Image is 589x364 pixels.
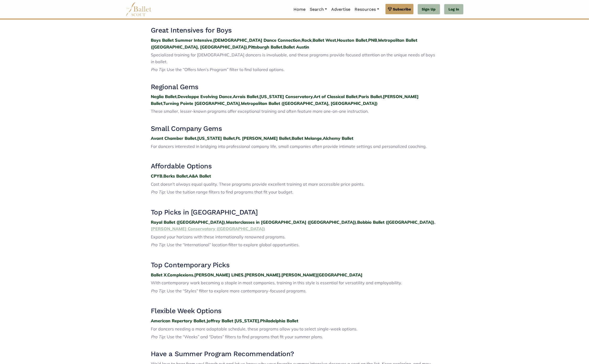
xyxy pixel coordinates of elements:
h3: Great Intensives for Boys [151,26,438,35]
a: CPYB [151,174,162,179]
a: Subscribe [385,4,414,14]
strong: , [205,318,206,324]
strong: , [312,38,313,43]
span: With contemporary work becoming a staple in most companies, training in this style is essential f... [151,280,402,286]
span: Specialized training for [DEMOGRAPHIC_DATA] dancers is invaluable, and these programs provide foc... [151,52,435,64]
a: Turning Pointe [GEOGRAPHIC_DATA] [163,101,240,106]
a: Berks Ballet [163,174,188,179]
strong: Ballet West [313,38,336,43]
a: A&A Ballet [189,174,211,179]
a: Arrais Ballet [233,94,258,99]
a: Developpe Evolving Dance [178,94,232,99]
img: gem.svg [388,6,392,12]
span: Pro Tip [151,334,165,340]
h3: Top Contemporary Picks [151,261,438,270]
strong: , [240,101,241,106]
strong: , [377,38,378,43]
h3: Affordable Options [151,162,438,171]
strong: , [196,136,197,141]
strong: , [232,94,233,99]
strong: , [167,272,167,278]
span: Pro Tip [151,288,165,294]
strong: , [176,94,178,99]
a: Boys Ballet Summer Intensive [151,38,212,43]
a: Paris Ballet [358,94,382,99]
strong: , [235,136,236,141]
a: Masterclasses in [GEOGRAPHIC_DATA] ([GEOGRAPHIC_DATA]) [226,220,356,225]
a: Sign Up [418,4,440,15]
strong: , [313,94,314,99]
a: [PERSON_NAME][GEOGRAPHIC_DATA] [281,272,362,278]
span: : Use the “Styles” filter to explore more contemporary-focused programs. [165,288,307,294]
strong: Ballet Austin [283,44,309,50]
a: Complexions [167,272,193,278]
strong: , [259,318,260,324]
a: Rock [302,38,312,43]
strong: , [212,38,213,43]
a: [PERSON_NAME] Conservatory ([GEOGRAPHIC_DATA]) [151,226,265,232]
strong: , [434,220,435,225]
strong: , [282,44,283,50]
a: Royal Ballet ([GEOGRAPHIC_DATA]) [151,220,225,225]
h3: Small Company Gems [151,124,438,133]
a: [US_STATE] Ballet [197,136,235,141]
a: Ballet Melange [292,136,322,141]
a: Philadelphia Ballet [260,318,298,324]
a: Metropolitan Ballet ([GEOGRAPHIC_DATA], [GEOGRAPHIC_DATA]) [151,38,417,50]
strong: , [367,38,368,43]
span: : Use the “Weeks” and “Dates” filters to find programs that fit your summer plans. [165,334,323,340]
span: For dancers needing a more adaptable schedule, these programs allow you to select single-week opt... [151,326,357,332]
a: Home [291,4,308,15]
strong: , [193,272,194,278]
h3: Have a Summer Program Recommendation? [151,350,438,359]
a: PNB [368,38,377,43]
a: Avant Chamber Ballet [151,136,196,141]
strong: , [382,94,383,99]
span: These smaller, lesser-known programs offer exceptional training and often feature more one-on-one... [151,109,369,114]
strong: , [336,38,337,43]
a: Metropolitan Ballet ([GEOGRAPHIC_DATA], [GEOGRAPHIC_DATA]) [241,101,378,106]
h3: Top Picks in [GEOGRAPHIC_DATA] [151,208,438,217]
span: : Use the tuition range filters to find programs that fit your budget. [165,190,293,195]
a: Joffrey Ballet [US_STATE] [206,318,259,324]
strong: , [244,272,245,278]
strong: American Repertory Ballet [151,318,205,324]
span: Pro Tip [151,67,165,72]
a: [US_STATE] Conservatory [259,94,313,99]
strong: , [225,220,226,225]
strong: Art of Classical Ballet [314,94,357,99]
strong: , [162,101,163,106]
strong: , [357,94,358,99]
strong: , [356,220,357,225]
span: Pro Tip [151,190,165,195]
a: Ft. [PERSON_NAME] Ballet [236,136,291,141]
strong: Neglia Ballet [151,94,176,99]
span: : Use the “International” location filter to explore global opportunities. [165,242,299,248]
a: Ballet X [151,272,167,278]
a: Pittsburgh Ballet [248,44,282,50]
strong: [PERSON_NAME] Ballet [151,94,419,106]
span: Subscribe [393,6,411,12]
strong: , [188,174,189,179]
strong: , [280,272,281,278]
strong: , [322,136,323,141]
